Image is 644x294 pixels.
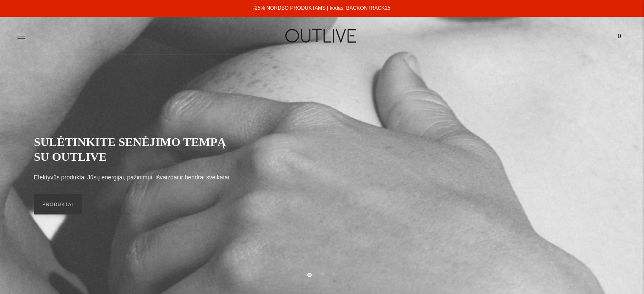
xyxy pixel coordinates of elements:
p: Efektyvūs produktai Jūsų energijai, pažinimui, išvaizdai ir bendrai sveikatai [34,173,229,183]
button: Move carousel to slide 1 [307,273,312,277]
span: 0 [614,30,625,42]
img: OUTLIVE [269,21,375,50]
a: -25% NORDBO PRODUKTAMS | kodas: BACKONTRACK25 [253,5,390,11]
button: Move carousel to slide 3 [332,272,337,276]
h2: SULĖTINKITE SENĖJIMO TEMPĄ SU OUTLIVE [34,135,237,164]
a: 0 [612,27,627,45]
button: Move carousel to slide 2 [320,272,324,276]
a: PRODUKTAI [34,194,82,214]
